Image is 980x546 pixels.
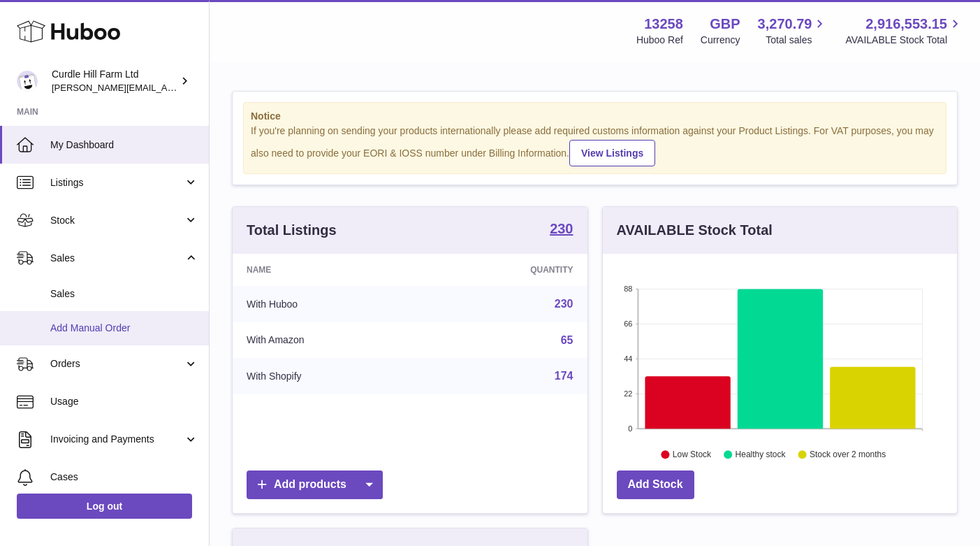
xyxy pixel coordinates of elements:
[50,433,184,446] span: Invoicing and Payments
[247,470,383,499] a: Add products
[865,15,947,34] span: 2,916,553.15
[672,450,711,459] text: Low Stock
[50,138,198,152] span: My Dashboard
[624,319,632,328] text: 66
[233,254,427,286] th: Name
[17,71,38,92] img: hannah@diddlysquatfarmshop.com
[644,15,683,34] strong: 13258
[50,176,184,189] span: Listings
[636,34,683,47] div: Huboo Ref
[233,322,427,359] td: With Amazon
[50,470,198,484] span: Cases
[845,15,963,47] a: 2,916,553.15 AVAILABLE Stock Total
[50,214,184,227] span: Stock
[550,222,573,238] a: 230
[52,82,280,93] span: [PERSON_NAME][EMAIL_ADDRESS][DOMAIN_NAME]
[617,470,694,499] a: Add Stock
[810,450,886,459] text: Stock over 2 months
[550,222,573,236] strong: 230
[701,34,740,47] div: Currency
[624,354,632,363] text: 44
[50,287,198,301] span: Sales
[555,370,573,382] a: 174
[50,322,198,335] span: Add Manual Order
[50,252,184,265] span: Sales
[555,298,573,310] a: 230
[251,110,939,123] strong: Notice
[569,140,655,166] a: View Listings
[17,494,192,519] a: Log out
[52,68,177,94] div: Curdle Hill Farm Ltd
[427,254,587,286] th: Quantity
[624,389,632,398] text: 22
[251,124,939,166] div: If you're planning on sending your products internationally please add required customs informati...
[758,15,812,34] span: 3,270.79
[624,285,632,293] text: 88
[617,221,773,240] h3: AVAILABLE Stock Total
[758,15,828,47] a: 3,270.79 Total sales
[233,358,427,394] td: With Shopify
[233,286,427,322] td: With Huboo
[710,15,740,34] strong: GBP
[247,221,337,240] h3: Total Listings
[50,395,198,408] span: Usage
[735,450,786,459] text: Healthy stock
[628,424,632,433] text: 0
[50,357,184,371] span: Orders
[561,334,573,346] a: 65
[845,34,963,47] span: AVAILABLE Stock Total
[766,34,828,47] span: Total sales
